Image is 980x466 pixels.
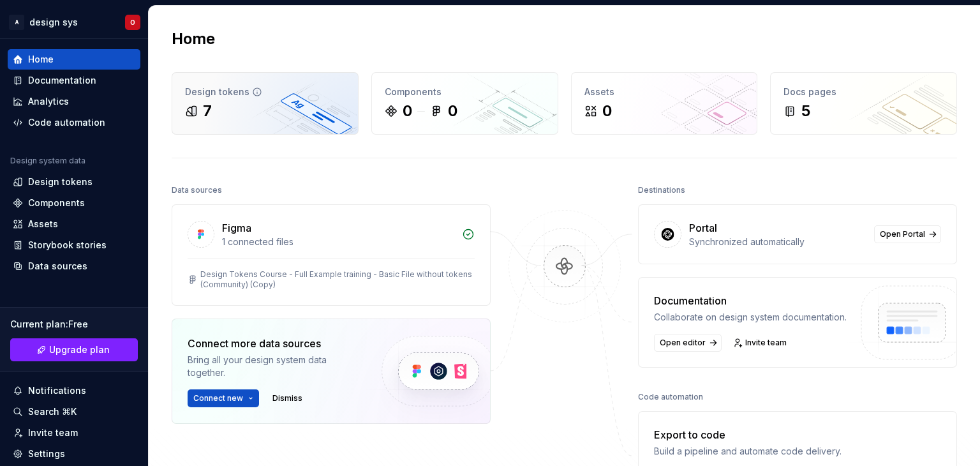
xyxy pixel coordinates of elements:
[371,72,558,135] a: Components00
[222,236,454,248] div: 1 connected files
[193,393,243,403] span: Connect new
[403,101,412,121] div: 0
[10,156,85,166] div: Design system data
[8,402,140,422] button: Search ⌘K
[8,214,140,234] a: Assets
[172,29,215,49] h2: Home
[654,445,842,458] div: Build a pipeline and automate code delivery.
[28,239,107,252] div: Storybook stories
[654,334,722,352] a: Open editor
[10,318,138,331] div: Current plan : Free
[272,393,302,403] span: Dismiss
[729,334,792,352] a: Invite team
[28,426,78,439] div: Invite team
[689,236,866,248] div: Synchronized automatically
[660,338,706,348] span: Open editor
[188,389,259,407] button: Connect new
[8,235,140,255] a: Storybook stories
[188,354,360,379] div: Bring all your design system data together.
[28,218,58,230] div: Assets
[28,260,87,273] div: Data sources
[200,269,475,290] div: Design Tokens Course - Full Example training - Basic File without tokens (Community) (Copy)
[28,176,93,188] div: Design tokens
[770,72,957,135] a: Docs pages5
[745,338,787,348] span: Invite team
[49,343,110,356] span: Upgrade plan
[172,181,222,199] div: Data sources
[3,8,145,36] button: Adesign sysO
[172,204,491,306] a: Figma1 connected filesDesign Tokens Course - Full Example training - Basic File without tokens (C...
[8,256,140,276] a: Data sources
[8,91,140,112] a: Analytics
[783,86,944,98] div: Docs pages
[28,74,96,87] div: Documentation
[28,384,86,397] div: Notifications
[8,112,140,133] a: Code automation
[28,405,77,418] div: Search ⌘K
[9,15,24,30] div: A
[8,193,140,213] a: Components
[638,388,703,406] div: Code automation
[689,220,717,236] div: Portal
[801,101,810,121] div: 5
[130,17,135,27] div: O
[28,116,105,129] div: Code automation
[448,101,457,121] div: 0
[8,70,140,91] a: Documentation
[8,380,140,401] button: Notifications
[8,423,140,443] a: Invite team
[8,172,140,192] a: Design tokens
[571,72,758,135] a: Assets0
[222,220,251,236] div: Figma
[172,72,359,135] a: Design tokens7
[28,197,85,209] div: Components
[185,86,345,98] div: Design tokens
[654,427,842,442] div: Export to code
[28,95,69,108] div: Analytics
[188,336,360,351] div: Connect more data sources
[584,86,745,98] div: Assets
[602,101,612,121] div: 0
[880,229,925,239] span: Open Portal
[8,444,140,464] a: Settings
[638,181,685,199] div: Destinations
[385,86,545,98] div: Components
[203,101,212,121] div: 7
[654,311,847,324] div: Collaborate on design system documentation.
[29,16,78,29] div: design sys
[267,389,308,407] button: Dismiss
[8,49,140,70] a: Home
[10,338,138,361] a: Upgrade plan
[654,293,847,308] div: Documentation
[28,53,54,66] div: Home
[874,225,941,243] a: Open Portal
[28,447,65,460] div: Settings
